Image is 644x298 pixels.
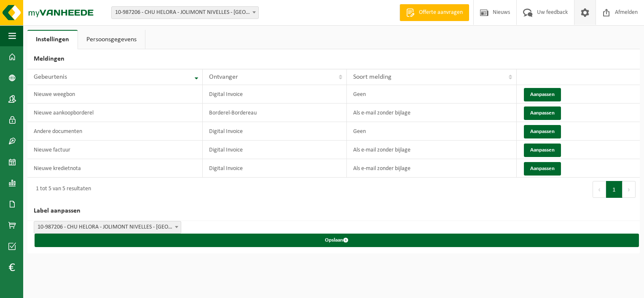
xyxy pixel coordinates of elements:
td: Geen [347,122,517,141]
td: Digital Invoice [203,141,347,159]
td: Andere documenten [27,122,203,141]
span: 10-987206 - CHU HELORA - JOLIMONT NIVELLES - NIVELLES [34,221,181,234]
td: Digital Invoice [203,122,347,141]
td: Als e-mail zonder bijlage [347,159,517,178]
span: Gebeurtenis [34,74,67,80]
td: Digital Invoice [203,159,347,178]
span: 10-987206 - CHU HELORA - JOLIMONT NIVELLES - NIVELLES [34,221,181,233]
td: Digital Invoice [203,85,347,104]
a: Instellingen [27,30,78,49]
td: Nieuwe kredietnota [27,159,203,178]
span: Soort melding [353,74,392,80]
span: 10-987206 - CHU HELORA - JOLIMONT NIVELLES - NIVELLES [112,7,258,19]
button: Previous [593,181,606,198]
span: 10-987206 - CHU HELORA - JOLIMONT NIVELLES - NIVELLES [111,6,259,19]
h2: Label aanpassen [27,201,640,221]
button: Aanpassen [524,162,561,176]
button: Aanpassen [524,125,561,138]
div: 1 tot 5 van 5 resultaten [32,182,91,197]
a: Persoonsgegevens [78,30,145,49]
span: Offerte aanvragen [417,8,465,17]
button: Aanpassen [524,144,561,157]
td: Borderel-Bordereau [203,104,347,122]
span: Ontvanger [209,74,238,80]
td: Nieuwe factuur [27,141,203,159]
td: Geen [347,85,517,104]
h2: Meldingen [27,49,640,69]
button: Aanpassen [524,88,561,101]
button: 1 [606,181,623,198]
button: Next [623,181,636,198]
td: Nieuwe aankoopborderel [27,104,203,122]
button: Opslaan [35,234,639,247]
td: Nieuwe weegbon [27,85,203,104]
a: Offerte aanvragen [400,4,469,21]
button: Aanpassen [524,106,561,120]
td: Als e-mail zonder bijlage [347,141,517,159]
td: Als e-mail zonder bijlage [347,104,517,122]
